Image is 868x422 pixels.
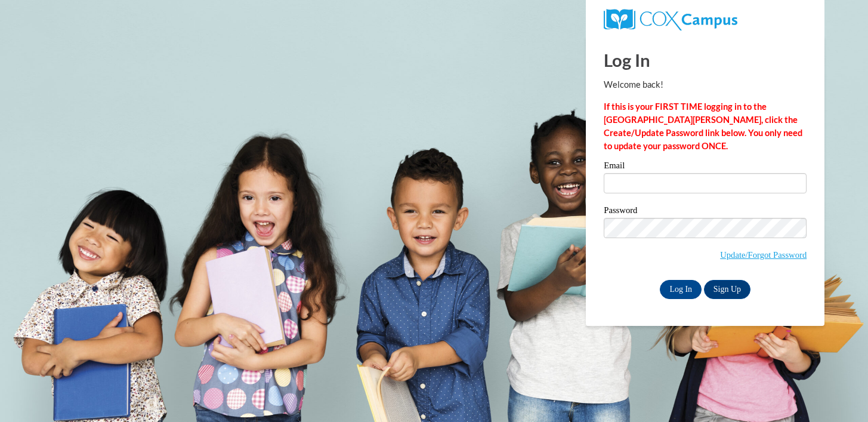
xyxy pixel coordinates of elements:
[604,9,737,30] img: COX Campus
[604,101,802,151] strong: If this is your FIRST TIME logging in to the [GEOGRAPHIC_DATA][PERSON_NAME], click the Create/Upd...
[604,161,807,173] label: Email
[660,280,702,299] input: Log In
[604,78,807,91] p: Welcome back!
[720,250,807,260] a: Update/Forgot Password
[704,280,750,299] a: Sign Up
[604,48,807,72] h1: Log In
[604,206,807,218] label: Password
[604,14,737,24] a: COX Campus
